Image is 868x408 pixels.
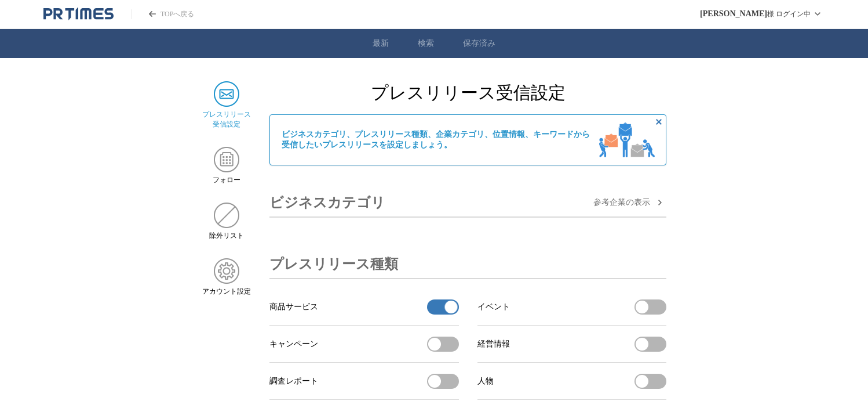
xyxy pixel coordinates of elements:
[131,9,194,19] a: PR TIMESのトップページはこちら
[214,81,239,107] img: プレスリリース 受信設定
[214,203,239,228] img: 除外リスト
[700,9,767,19] span: [PERSON_NAME]
[269,376,318,387] span: 調査レポート
[269,339,318,349] span: キャンペーン
[282,129,590,150] span: ビジネスカテゴリ、プレスリリース種類、企業カテゴリ、位置情報、キーワードから 受信したいプレスリリースを設定しましょう。
[202,203,251,241] a: 除外リスト除外リスト
[463,38,495,49] a: 保存済み
[202,287,251,297] span: アカウント設定
[269,302,318,312] span: 商品サービス
[202,110,251,129] span: プレスリリース 受信設定
[43,7,114,21] a: PR TIMESのトップページはこちら
[477,339,510,349] span: 経営情報
[593,196,666,210] button: 参考企業の表示
[213,175,240,185] span: フォロー
[269,81,666,105] h2: プレスリリース受信設定
[214,258,239,284] img: アカウント設定
[214,147,239,172] img: フォロー
[373,38,389,49] a: 最新
[269,189,385,216] h3: ビジネスカテゴリ
[202,147,251,185] a: フォローフォロー
[593,197,650,208] span: 参考企業の 表示
[477,376,494,387] span: 人物
[202,258,251,297] a: アカウント設定アカウント設定
[202,81,251,129] a: プレスリリース 受信設定プレスリリース 受信設定
[209,231,244,241] span: 除外リスト
[418,38,434,49] a: 検索
[477,302,510,312] span: イベント
[652,115,666,129] button: 非表示にする
[269,250,398,278] h3: プレスリリース種類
